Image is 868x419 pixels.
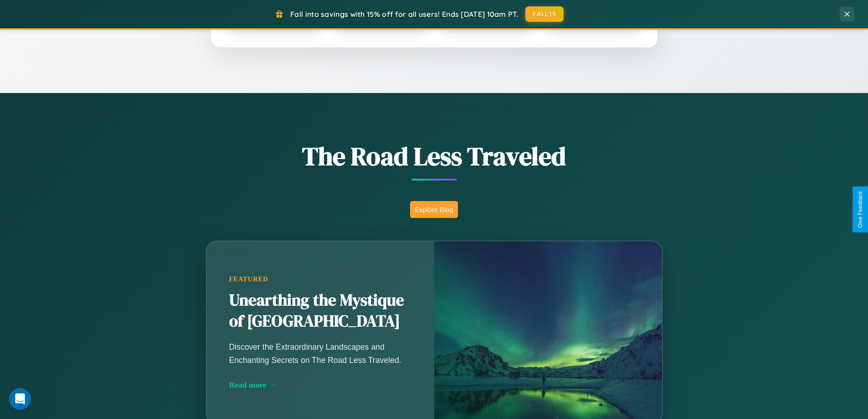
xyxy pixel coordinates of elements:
h1: The Road Less Traveled [161,139,708,174]
p: Discover the Extraordinary Landscapes and Enchanting Secrets on The Road Less Traveled. [229,341,411,366]
h2: Unearthing the Mystique of [GEOGRAPHIC_DATA] [229,290,411,332]
button: Explore Blog [410,201,458,218]
div: Featured [229,275,411,283]
div: Read more → [229,380,411,390]
div: Give Feedback [857,191,863,228]
iframe: Intercom live chat [9,388,31,410]
span: Fall into savings with 15% off for all users! Ends [DATE] 10am PT. [290,10,519,19]
button: FALL15 [525,6,564,22]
